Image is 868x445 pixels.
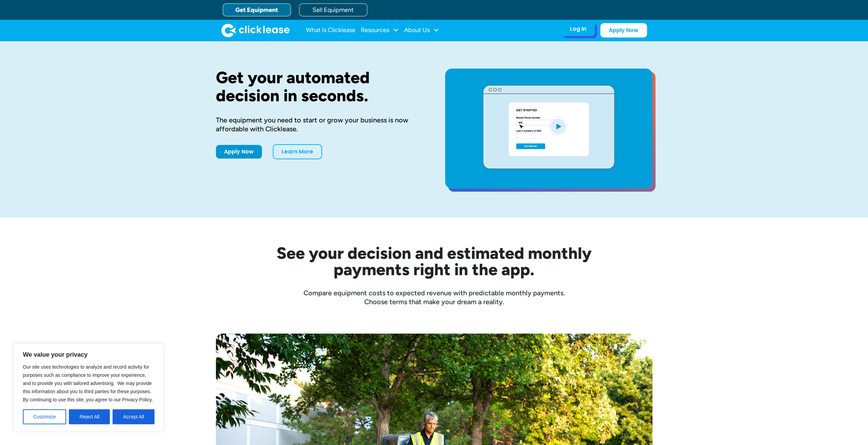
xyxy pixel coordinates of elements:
[570,26,586,32] div: Log In
[216,145,262,159] a: Apply Now
[113,409,155,424] button: Accept All
[243,245,625,278] h2: See your decision and estimated monthly payments right in the app.
[216,116,423,133] div: The equipment you need to start or grow your business is now affordable with Clicklease.
[14,343,164,431] div: We value your privacy
[23,364,153,402] span: Our site uses technologies to analyze and record activity for purposes such as compliance to impr...
[404,24,439,37] div: About Us
[69,409,110,424] button: Reject All
[23,351,155,359] p: We value your privacy
[549,117,567,136] img: Blue play button logo on a light blue circular background
[361,24,399,37] div: Resources
[299,3,367,16] a: Sell Equipment
[306,24,355,37] a: What Is Clicklease
[23,409,66,424] button: Customize
[216,69,423,105] h1: Get your automated decision in seconds.
[221,24,290,37] a: home
[221,24,290,37] img: Clicklease logo
[223,3,291,16] a: Get Equipment
[273,144,322,159] a: Learn More
[216,288,652,306] div: Compare equipment costs to expected revenue with predictable monthly payments. Choose terms that ...
[600,23,647,38] a: Apply Now
[445,69,652,189] a: open lightbox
